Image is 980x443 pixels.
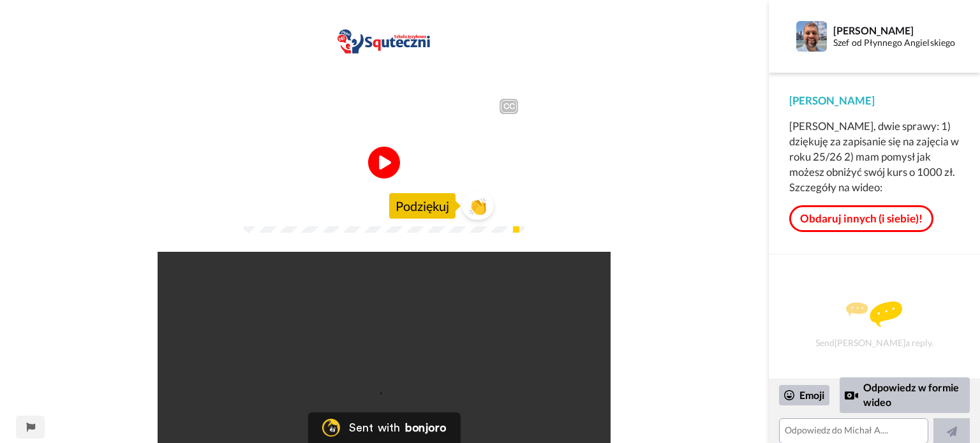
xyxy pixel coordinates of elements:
[462,191,494,220] button: 👏
[779,385,829,405] div: Emoji
[786,277,963,372] div: Send [PERSON_NAME] a reply.
[796,21,827,52] img: Profile Image
[789,93,960,108] div: [PERSON_NAME]
[789,119,960,195] div: [PERSON_NAME], dwie sprawy: 1) dziękuję za zapisanie się na zajęcia w roku 25/26 2) mam pomysł ja...
[500,202,513,215] img: Full screen
[349,422,400,433] div: Sent with
[833,38,959,48] div: Szef od Płynnego Angielskiego
[308,412,460,443] a: Bonjoro LogoSent withbonjoro
[253,201,275,216] span: 0:00
[840,377,970,412] div: Odpowiedz w formie wideo
[322,419,340,437] img: Bonjoro Logo
[833,24,959,36] div: [PERSON_NAME]
[389,193,456,219] div: Podziękuj
[501,100,517,113] div: CC
[278,201,282,216] span: /
[845,388,858,403] div: Reply by Video
[846,301,902,327] img: message.svg
[333,16,435,67] img: bd840d75-63bd-47af-806a-87a85ce5fa9b
[789,205,933,232] a: Obdaruj innych (i siebie)!
[462,196,494,216] span: 👏
[285,201,307,216] span: 0:50
[405,422,446,433] div: bonjoro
